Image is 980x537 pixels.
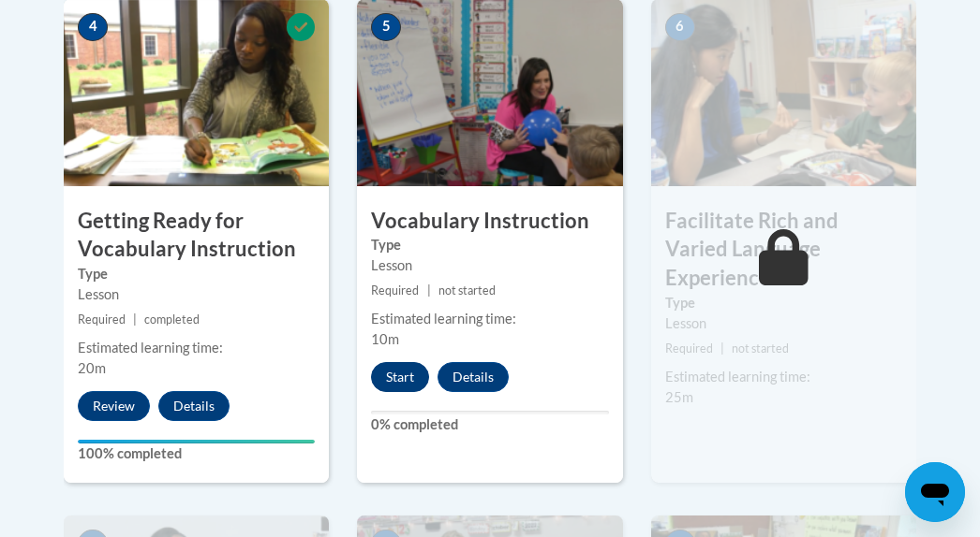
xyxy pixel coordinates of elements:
[371,309,608,329] div: Estimated learning time:
[357,207,622,236] h3: Vocabulary Instruction
[78,338,315,358] div: Estimated learning time:
[144,312,200,327] span: completed
[665,13,695,41] span: 6
[78,440,315,443] div: Your progress
[78,264,315,284] label: Type
[905,462,965,522] iframe: 启动消息传送窗口的按钮
[665,389,693,405] span: 25m
[371,414,608,435] label: 0% completed
[133,312,137,327] span: |
[78,312,126,327] span: Required
[371,255,608,276] div: Lesson
[371,13,401,41] span: 5
[64,207,329,265] h3: Getting Ready for Vocabulary Instruction
[438,362,509,392] button: Details
[78,391,150,421] button: Review
[371,331,399,347] span: 10m
[427,283,431,298] span: |
[371,362,429,392] button: Start
[438,283,496,298] span: not started
[665,293,902,313] label: Type
[732,341,789,356] span: not started
[78,13,108,41] span: 4
[78,284,315,305] div: Lesson
[371,235,608,255] label: Type
[720,341,724,356] span: |
[665,341,713,356] span: Required
[371,283,419,298] span: Required
[78,443,315,464] label: 100% completed
[651,207,916,293] h3: Facilitate Rich and Varied Language Experiences
[665,367,902,387] div: Estimated learning time:
[78,360,106,376] span: 20m
[158,391,230,421] button: Details
[665,313,902,334] div: Lesson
